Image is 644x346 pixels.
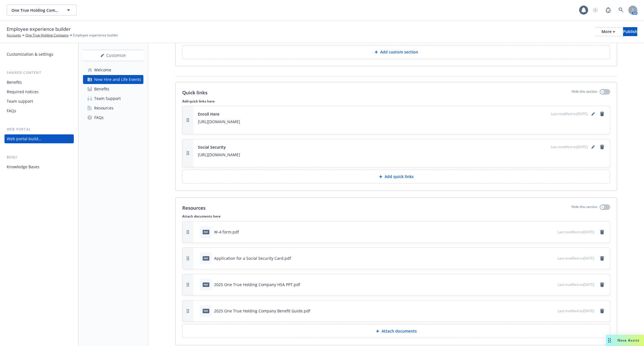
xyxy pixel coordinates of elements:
[182,99,610,104] p: Add quick links here
[603,4,614,16] a: Report a Bug
[94,94,121,103] div: Team Support
[4,127,74,132] div: Web portal
[4,162,74,171] a: Knowledge Bases
[615,4,627,16] a: Search
[541,229,546,235] button: download file
[83,104,143,113] a: Resources
[7,97,33,106] div: Team support
[541,255,546,261] button: download file
[551,144,588,149] span: Last modified on [DATE]
[617,338,640,343] span: Nova Assist
[606,335,644,346] button: Nova Assist
[214,282,300,287] div: 2025 One True Holding Company HSA PPT.pdf
[182,324,610,338] button: Attach documents
[203,309,209,313] span: pdf
[198,118,605,125] p: [URL][DOMAIN_NAME]
[551,111,588,116] span: Last modified on [DATE]
[182,204,205,212] p: Resources
[7,106,16,115] div: FAQs
[25,33,68,38] a: One True Holding Company
[4,134,74,143] a: Web portal builder
[550,229,555,235] button: preview file
[94,75,141,84] div: New Hire and Life Events
[4,97,74,106] a: Team support
[7,4,77,16] button: One True Holding Company
[203,230,209,234] span: pdf
[198,144,226,150] span: Social Security
[4,70,74,76] div: Shared content
[623,27,637,36] div: Publish
[380,49,418,55] p: Add custom section
[599,111,605,117] a: remove
[541,282,546,287] button: download file
[550,255,555,261] button: preview file
[382,328,417,334] p: Attach documents
[572,204,597,212] p: Hide this section
[572,89,597,96] p: Hide this section
[7,162,39,171] div: Knowledge Bases
[595,27,622,36] button: More
[623,27,637,36] button: Publish
[599,308,605,314] a: remove
[606,335,613,346] div: Drag to move
[214,255,291,261] div: Application for a Social Security Card.pdf
[4,50,74,59] a: Customization & settings
[4,87,74,96] a: Required notices
[198,151,605,158] p: [URL][DOMAIN_NAME]
[198,111,219,117] span: Enroll Here
[83,113,143,122] a: FAQs
[83,94,143,103] a: Team Support
[83,50,143,61] button: Customize
[599,229,605,235] a: remove
[83,75,143,84] a: New Hire and Life Events
[83,66,143,74] a: Welcome
[7,78,22,87] div: Benefits
[558,230,594,234] span: Last modified on [DATE]
[541,308,546,314] button: download file
[590,111,596,117] a: editPencil
[590,4,601,16] a: Start snowing
[558,256,594,261] span: Last modified on [DATE]
[182,45,610,59] button: Add custom section
[599,144,605,150] a: remove
[590,144,596,150] a: editPencil
[214,229,239,235] div: W-4 form.pdf
[599,255,605,262] a: remove
[83,85,143,93] a: Benefits
[7,25,71,33] span: Employee experience builder
[558,282,594,287] span: Last modified on [DATE]
[94,104,113,113] div: Resources
[203,282,209,287] span: pdf
[182,214,610,219] p: Attach documents here
[182,170,610,184] button: Add quick links
[385,174,414,179] p: Add quick links
[7,50,53,59] div: Customization & settings
[7,134,41,143] div: Web portal builder
[182,89,207,96] p: Quick links
[73,33,118,38] span: Employee experience builder
[83,50,143,61] div: Customize
[558,308,594,313] span: Last modified on [DATE]
[550,308,555,314] button: preview file
[550,282,555,287] button: preview file
[7,87,39,96] div: Required notices
[4,106,74,115] a: FAQs
[602,27,615,36] div: More
[94,85,109,93] div: Benefits
[94,66,111,74] div: Welcome
[214,308,310,314] div: 2025 One True Holding Company Benefit Guide.pdf
[599,281,605,288] a: remove
[7,33,21,38] a: Accounts
[4,78,74,87] a: Benefits
[4,155,74,160] div: Benji
[94,113,104,122] div: FAQs
[11,7,60,13] span: One True Holding Company
[203,256,209,260] span: pdf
